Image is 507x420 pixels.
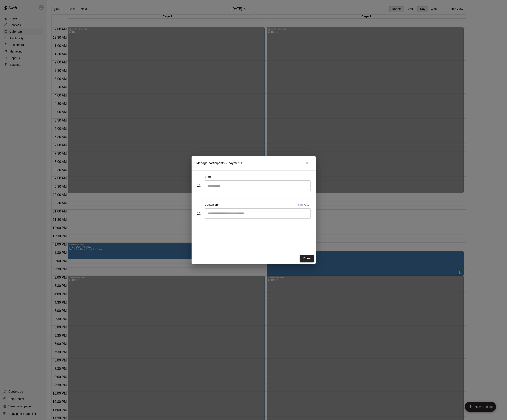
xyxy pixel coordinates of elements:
button: Add new [296,202,311,208]
span: Customers [205,202,219,208]
svg: Customers [197,211,201,216]
div: Search staff [205,180,311,191]
button: Close [303,160,311,167]
div: Start typing to search customers... [205,208,311,219]
p: Manage participants & payments [197,161,242,165]
span: Staff [205,174,211,180]
svg: Staff [197,184,201,188]
p: Add new [297,203,309,207]
button: Done [300,255,314,262]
